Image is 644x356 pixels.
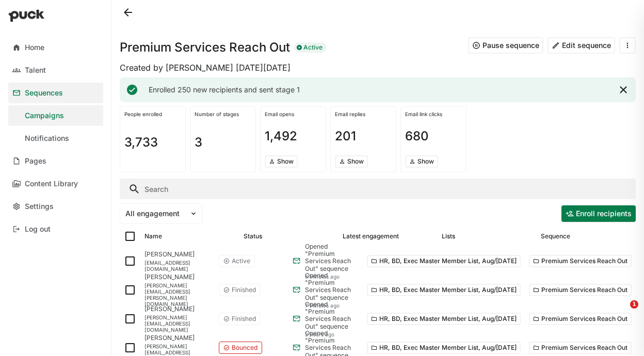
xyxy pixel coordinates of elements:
[343,233,399,240] div: Latest engagement
[25,134,69,143] div: Notifications
[25,89,63,98] div: Sequences
[8,60,103,80] a: Talent
[244,233,262,240] div: Status
[195,136,202,149] h1: 3
[335,155,368,168] button: Show
[529,313,632,325] button: Premium Services Reach Out
[25,225,51,234] div: Log out
[405,155,438,168] button: Show
[144,260,211,272] div: [EMAIL_ADDRESS][DOMAIN_NAME]
[305,243,359,273] div: Opened "Premium Services Reach Out" sequence
[25,66,46,75] div: Talent
[294,42,327,53] div: Active
[144,233,162,240] div: Name
[630,300,638,309] span: 1
[25,180,78,188] div: Content Library
[8,151,103,171] a: Pages
[25,157,46,166] div: Pages
[149,86,300,94] div: Enrolled 250 new recipients and sent stage 1
[120,62,636,73] div: Created by [PERSON_NAME] [DATE][DATE]
[529,255,632,267] button: Premium Services Reach Out
[265,155,298,168] button: Show
[265,130,297,142] h1: 1,492
[609,300,634,325] iframe: Intercom live chat
[144,251,211,258] div: [PERSON_NAME]
[8,105,103,126] a: Campaigns
[335,111,392,117] div: Email replies
[305,301,359,331] div: Opened "Premium Services Reach Out" sequence
[561,205,636,222] button: Enroll recipients
[144,314,211,333] div: [PERSON_NAME][EMAIL_ADDRESS][DOMAIN_NAME]
[367,284,521,296] button: HR, BD, Exec Master Member List, Aug/[DATE]
[305,272,359,302] div: Opened "Premium Services Reach Out" sequence
[8,128,103,149] a: Notifications
[367,255,521,267] button: HR, BD, Exec Master Member List, Aug/[DATE]
[367,342,521,354] button: HR, BD, Exec Master Member List, Aug/[DATE]
[144,282,211,307] div: [PERSON_NAME][EMAIL_ADDRESS][PERSON_NAME][DOMAIN_NAME]
[144,273,211,281] div: [PERSON_NAME]
[367,313,521,325] button: HR, BD, Exec Master Member List, Aug/[DATE]
[25,202,54,211] div: Settings
[232,315,256,322] div: Finished
[232,286,256,294] div: Finished
[8,83,103,103] a: Sequences
[529,284,632,296] button: Premium Services Reach Out
[232,344,257,351] div: Bounced
[25,43,44,52] div: Home
[25,111,64,120] div: Campaigns
[265,111,321,117] div: Email opens
[442,233,455,240] div: Lists
[124,111,181,117] div: People enrolled
[120,179,636,199] input: Search
[405,130,429,142] h1: 680
[120,41,290,54] h1: Premium Services Reach Out
[405,111,462,117] div: Email link clicks
[541,233,570,240] div: Sequence
[232,257,250,265] div: Active
[335,130,356,142] h1: 201
[124,136,158,149] h1: 3,733
[8,196,103,217] a: Settings
[144,334,211,342] div: [PERSON_NAME]
[468,37,543,54] button: Pause sequence
[195,111,251,117] div: Number of stages
[8,37,103,58] a: Home
[8,173,103,194] a: Content Library
[144,305,211,313] div: [PERSON_NAME]
[529,342,632,354] button: Premium Services Reach Out
[548,37,615,54] button: Edit sequence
